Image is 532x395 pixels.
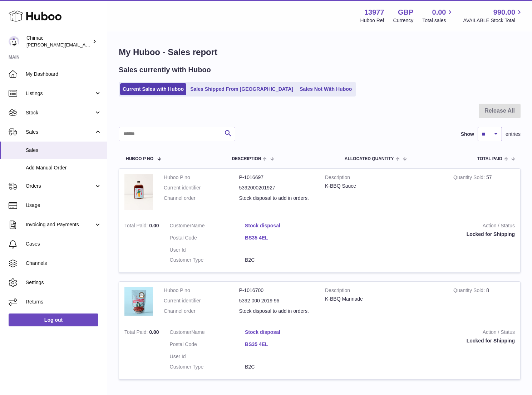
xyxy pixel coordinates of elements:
span: 0.00 [432,8,446,17]
dt: Current identifier [164,184,239,191]
strong: Quantity Sold [453,174,486,182]
a: Current Sales with Huboo [120,83,186,95]
dd: 5392000201927 [239,184,315,191]
div: Locked for Shipping [331,231,515,238]
span: Customer [170,329,192,335]
dd: Stock disposal to add in orders. [239,195,315,202]
dt: Customer Type [170,364,245,370]
span: Huboo P no [126,157,153,161]
span: 0.00 [149,329,159,335]
span: Sales [26,147,102,154]
span: Orders [26,183,94,189]
dt: Huboo P no [164,174,239,181]
span: Total paid [477,157,502,161]
dd: P-1016700 [239,287,315,294]
dd: 5392 000 2019 96 [239,297,315,304]
dd: Stock disposal to add in orders. [239,308,315,315]
strong: Action / Status [331,222,515,231]
span: Total sales [422,17,454,24]
a: 0.00 Total sales [422,8,454,24]
dt: Channel order [164,195,239,202]
strong: Total Paid [124,223,149,230]
strong: Total Paid [124,329,149,337]
strong: Description [325,174,443,183]
strong: GBP [398,8,413,17]
dt: Name [170,329,245,337]
a: BS35 4EL [245,234,320,241]
dt: Postal Code [170,234,245,243]
span: 990.00 [493,8,515,17]
dd: B2C [245,257,320,263]
span: Settings [26,279,102,286]
span: 0.00 [149,223,159,228]
td: 8 [448,282,520,324]
strong: 13977 [364,8,384,17]
img: 1729760108.jpg [124,174,153,210]
span: Listings [26,90,94,97]
span: Cases [26,241,102,247]
a: Sales Not With Huboo [297,83,354,95]
dt: User Id [170,353,245,360]
span: [PERSON_NAME][EMAIL_ADDRESS][DOMAIN_NAME] [26,42,143,48]
div: K-BBQ Sauce [325,183,443,189]
span: Sales [26,129,94,135]
dd: B2C [245,364,320,370]
dd: P-1016697 [239,174,315,181]
a: BS35 4EL [245,341,320,348]
span: AVAILABLE Stock Total [463,17,523,24]
strong: Action / Status [331,329,515,337]
img: ellen@chimac.ie [9,36,19,47]
h2: Sales currently with Huboo [119,65,211,75]
dt: Customer Type [170,257,245,263]
span: Customer [170,223,192,228]
a: 990.00 AVAILABLE Stock Total [463,8,523,24]
div: Currency [393,17,414,24]
div: Locked for Shipping [331,337,515,344]
dt: Current identifier [164,297,239,304]
a: Log out [9,313,98,326]
dt: Channel order [164,308,239,315]
strong: Quantity Sold [453,287,486,295]
span: Usage [26,202,102,209]
img: 1729760476.png [124,287,153,316]
span: Invoicing and Payments [26,221,94,228]
label: Show [461,131,474,138]
strong: Description [325,287,443,296]
dt: Name [170,222,245,231]
dt: Postal Code [170,341,245,350]
div: K-BBQ Marinade [325,296,443,302]
a: Stock disposal [245,222,320,229]
span: ALLOCATED Quantity [345,157,394,161]
span: Returns [26,298,102,305]
span: Channels [26,260,102,267]
dt: User Id [170,247,245,253]
td: 57 [448,169,520,217]
span: My Dashboard [26,71,102,78]
a: Stock disposal [245,329,320,336]
div: Chimac [26,35,91,48]
span: Description [232,157,261,161]
h1: My Huboo - Sales report [119,46,521,58]
dt: Huboo P no [164,287,239,294]
span: Stock [26,109,94,116]
div: Huboo Ref [360,17,384,24]
a: Sales Shipped From [GEOGRAPHIC_DATA] [188,83,296,95]
span: Add Manual Order [26,164,102,171]
span: entries [506,131,521,138]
